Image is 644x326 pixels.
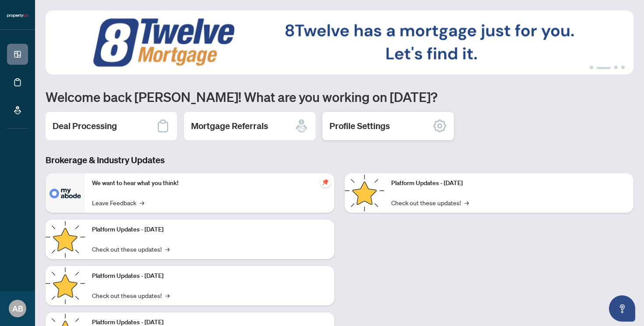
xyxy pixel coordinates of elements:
img: Platform Updates - July 21, 2025 [46,266,85,305]
img: Platform Updates - September 16, 2025 [46,220,85,259]
a: Check out these updates!→ [92,244,170,254]
span: → [165,244,170,254]
h2: Deal Processing [53,120,117,132]
h1: Welcome back [PERSON_NAME]! What are you working on [DATE]? [46,88,633,105]
span: → [140,198,144,207]
h2: Profile Settings [329,120,390,132]
span: → [464,198,469,207]
img: Slide 1 [46,11,633,74]
img: We want to hear what you think! [46,173,85,213]
p: Platform Updates - [DATE] [391,179,626,188]
a: Check out these updates!→ [92,291,170,300]
p: Platform Updates - [DATE] [92,225,327,235]
img: Platform Updates - June 23, 2025 [345,173,384,213]
button: 3 [614,66,618,69]
h3: Brokerage & Industry Updates [46,154,633,166]
button: 2 [597,66,611,69]
p: We want to hear what you think! [92,179,327,188]
span: → [165,291,170,300]
button: 4 [621,66,625,69]
span: pushpin [320,177,331,187]
a: Leave Feedback→ [92,198,144,207]
span: AB [12,302,23,315]
img: logo [7,13,28,18]
h2: Mortgage Referrals [191,120,268,132]
p: Platform Updates - [DATE] [92,271,327,281]
button: Open asap [609,295,635,322]
a: Check out these updates!→ [391,198,469,207]
button: 1 [590,66,593,69]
